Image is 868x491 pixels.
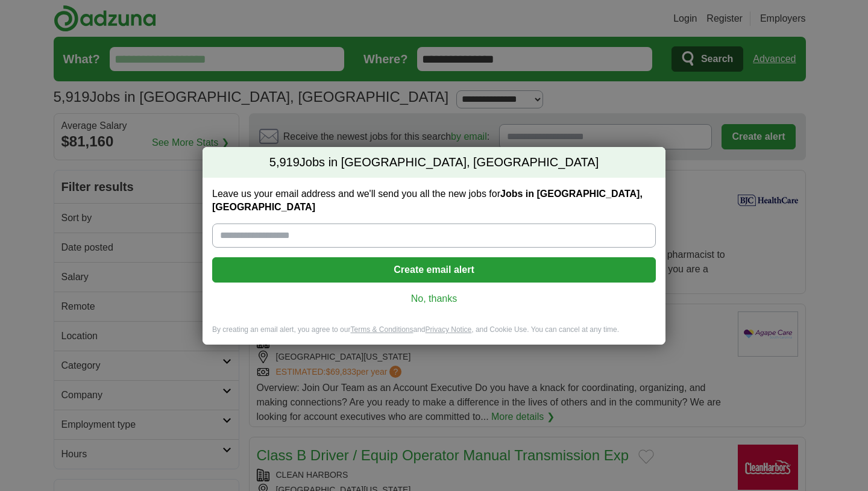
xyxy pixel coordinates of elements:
[203,147,665,178] h2: Jobs in [GEOGRAPHIC_DATA], [GEOGRAPHIC_DATA]
[212,257,656,283] button: Create email alert
[350,325,413,334] a: Terms & Conditions
[203,325,665,345] div: By creating an email alert, you agree to our and , and Cookie Use. You can cancel at any time.
[212,187,656,214] label: Leave us your email address and we'll send you all the new jobs for
[426,325,472,334] a: Privacy Notice
[222,292,646,305] a: No, thanks
[269,154,300,171] span: 5,919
